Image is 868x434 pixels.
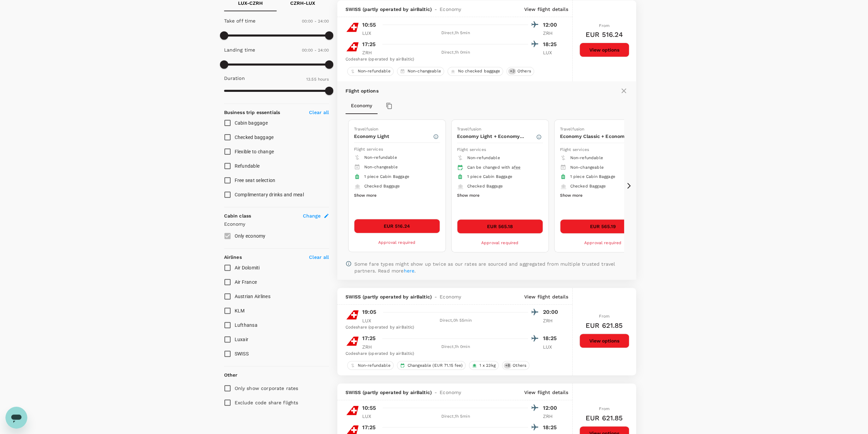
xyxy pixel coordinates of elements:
[560,147,589,152] span: Flight services
[457,127,482,131] span: Travelfusion
[510,363,529,368] span: Others
[345,324,560,331] div: Codeshare (operated by airBaltic)
[364,184,400,188] span: Checked Baggage
[345,308,359,322] img: LX
[515,68,534,74] span: Others
[354,191,377,200] button: Show more
[362,30,379,37] p: LUX
[543,404,560,412] p: 12:00
[302,48,329,53] span: 00:00 - 24:00
[570,165,604,170] span: Non-changeable
[224,213,251,219] strong: Cabin class
[432,6,440,13] span: -
[235,192,304,197] span: Complimentary drinks and meal
[383,413,528,420] div: Direct , 1h 5min
[397,67,444,76] div: Non-changeable
[362,344,379,350] p: ZRH
[502,361,529,370] div: +8Others
[432,293,440,300] span: -
[224,110,280,115] strong: Business trip essentials
[224,17,256,24] p: Take off time
[457,219,543,234] button: EUR 565.18
[309,109,329,116] p: Clear all
[560,219,646,234] button: EUR 565.19
[543,334,560,342] p: 18:25
[405,363,465,368] span: Changeable (EUR 71.15 fee)
[560,127,585,131] span: Travelfusion
[235,178,276,183] span: Free seat selection
[362,423,376,432] p: 17:25
[383,317,528,324] div: Direct , 0h 55min
[235,294,270,299] span: Austrian Airlines
[347,67,394,76] div: Non-refundable
[405,68,444,74] span: Non-changeable
[543,423,560,432] p: 18:25
[309,254,329,261] p: Clear all
[354,127,379,131] span: Travelfusion
[524,293,568,300] p: View flight details
[397,361,466,370] div: Changeable (EUR 71.15 fee)
[354,133,433,140] p: Economy Light
[477,363,498,368] span: 1 x 23kg
[504,363,511,368] span: + 8
[5,407,27,429] iframe: Button to launch messaging window
[362,49,379,56] p: ZRH
[543,344,560,350] p: LUX
[354,147,383,152] span: Flight services
[235,337,249,342] span: Luxair
[362,334,376,342] p: 17:25
[362,21,376,29] p: 10:55
[383,344,528,350] div: Direct , 1h 0min
[467,155,500,160] span: Non-refundable
[364,165,398,169] span: Non-changeable
[345,6,432,13] span: SWISS (partly operated by airBaltic)
[345,40,359,54] img: LX
[455,68,503,74] span: No checked baggage
[570,174,615,179] span: 1 piece Cabin Baggage
[586,320,623,331] h6: EUR 621.85
[364,174,409,179] span: 1 piece Cabin Baggage
[440,389,461,396] span: Economy
[345,56,560,63] div: Codeshare (operated by airBaltic)
[224,46,255,53] p: Landing time
[383,30,528,37] div: Direct , 1h 5min
[345,98,378,114] button: Economy
[362,413,379,420] p: LUX
[345,87,379,94] p: Flight options
[543,308,560,316] p: 20:00
[457,133,536,140] p: Economy Light + Economy Classic
[560,191,583,200] button: Show more
[235,322,258,328] span: Lufthansa
[345,350,560,357] div: Codeshare (operated by airBaltic)
[378,240,416,245] span: Approval required
[306,77,329,82] span: 13.55 hours
[543,30,560,37] p: ZRH
[355,68,393,74] span: Non-refundable
[345,389,432,396] span: SWISS (partly operated by airBaltic)
[362,404,376,412] p: 10:55
[543,21,560,29] p: 12:00
[224,221,329,227] p: Economy
[560,133,639,140] p: Economy Classic + Economy Light
[543,49,560,56] p: LUX
[440,6,461,13] span: Economy
[235,385,298,392] p: Only show corporate rates
[570,184,606,188] span: Checked Baggage
[235,279,257,285] span: Air France
[440,293,461,300] span: Economy
[586,412,623,423] h6: EUR 621.85
[467,174,512,179] span: 1 piece Cabin Baggage
[224,254,242,260] strong: Airlines
[447,67,503,76] div: No checked baggage
[303,212,321,219] span: Change
[235,351,249,356] span: SWISS
[599,406,609,411] span: From
[345,404,359,417] img: LX
[457,147,486,152] span: Flight services
[599,314,609,319] span: From
[362,308,377,316] p: 19:05
[235,163,260,169] span: Refundable
[364,155,397,160] span: Non-refundable
[235,149,274,154] span: Flexible to change
[543,413,560,420] p: ZRH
